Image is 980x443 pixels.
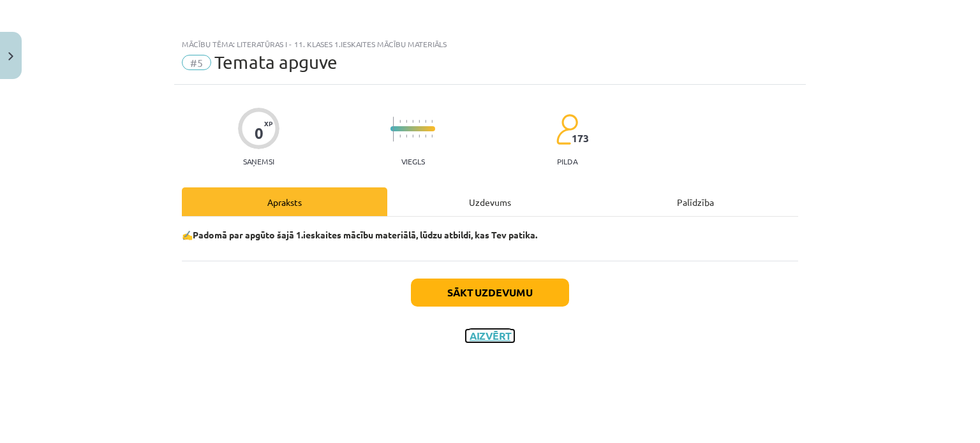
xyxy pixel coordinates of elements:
img: icon-short-line-57e1e144782c952c97e751825c79c345078a6d821885a25fce030b3d8c18986b.svg [399,134,401,138]
img: icon-short-line-57e1e144782c952c97e751825c79c345078a6d821885a25fce030b3d8c18986b.svg [399,120,401,123]
div: Palīdzība [593,187,798,216]
img: icon-short-line-57e1e144782c952c97e751825c79c345078a6d821885a25fce030b3d8c18986b.svg [431,134,433,138]
img: icon-close-lesson-0947bae3869378f0d4975bcd49f059093ad1ed9edebbc8119c70593378902aed.svg [8,52,13,61]
img: icon-short-line-57e1e144782c952c97e751825c79c345078a6d821885a25fce030b3d8c18986b.svg [412,120,413,123]
img: icon-short-line-57e1e144782c952c97e751825c79c345078a6d821885a25fce030b3d8c18986b.svg [412,134,413,138]
button: Sākt uzdevumu [411,279,569,307]
img: icon-short-line-57e1e144782c952c97e751825c79c345078a6d821885a25fce030b3d8c18986b.svg [406,120,407,123]
div: Mācību tēma: Literatūras i - 11. klases 1.ieskaites mācību materiāls [182,40,798,48]
img: icon-short-line-57e1e144782c952c97e751825c79c345078a6d821885a25fce030b3d8c18986b.svg [406,134,407,138]
strong: ✍️Padomā par apgūto šajā 1.ieskaites mācību materiālā, lūdzu atbildi, kas Tev patika. [182,229,537,240]
img: icon-short-line-57e1e144782c952c97e751825c79c345078a6d821885a25fce030b3d8c18986b.svg [419,120,420,123]
div: 0 [255,124,264,142]
span: 173 [572,133,589,144]
img: icon-short-line-57e1e144782c952c97e751825c79c345078a6d821885a25fce030b3d8c18986b.svg [425,134,426,138]
span: XP [264,120,272,127]
img: icon-short-line-57e1e144782c952c97e751825c79c345078a6d821885a25fce030b3d8c18986b.svg [425,120,426,123]
p: Saņemsi [238,157,279,166]
img: icon-short-line-57e1e144782c952c97e751825c79c345078a6d821885a25fce030b3d8c18986b.svg [419,134,420,138]
div: Uzdevums [387,187,593,216]
img: icon-long-line-d9ea69661e0d244f92f715978eff75569469978d946b2353a9bb055b3ed8787d.svg [393,117,394,142]
span: Temata apguve [214,52,338,73]
p: pilda [557,157,577,166]
div: Apraksts [182,187,387,216]
img: students-c634bb4e5e11cddfef0936a35e636f08e4e9abd3cc4e673bd6f9a4125e45ecb1.svg [556,113,578,145]
button: Aizvērt [466,330,514,342]
span: #5 [182,55,211,70]
p: Viegls [401,157,425,166]
img: icon-short-line-57e1e144782c952c97e751825c79c345078a6d821885a25fce030b3d8c18986b.svg [431,120,433,123]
